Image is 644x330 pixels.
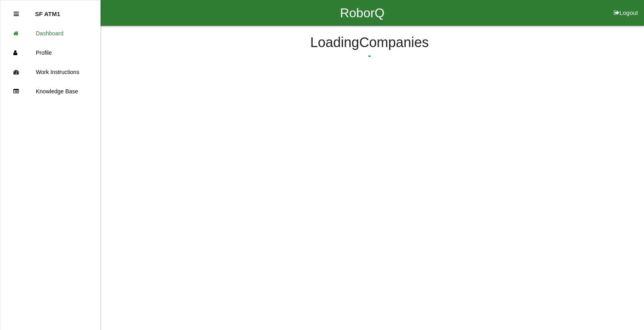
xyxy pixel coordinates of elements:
div: Close [14,4,19,24]
a: Work Instructions [0,62,100,82]
a: Knowledge Base [0,82,100,101]
a: Profile [0,43,100,62]
a: Dashboard [0,24,100,43]
h4: Loading Companies [121,35,618,50]
p: SF ATM1 [35,4,60,17]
